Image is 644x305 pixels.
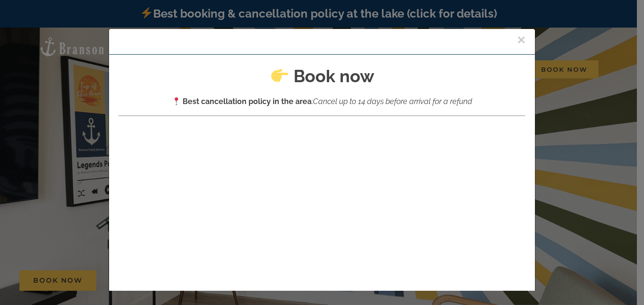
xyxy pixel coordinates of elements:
[183,97,312,106] strong: Best cancellation policy in the area
[294,66,374,86] strong: Book now
[119,95,525,108] p: :
[271,67,288,84] img: 👉
[173,97,180,105] img: 📍
[517,33,525,47] button: Close
[313,97,472,106] em: Cancel up to 14 days before arrival for a refund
